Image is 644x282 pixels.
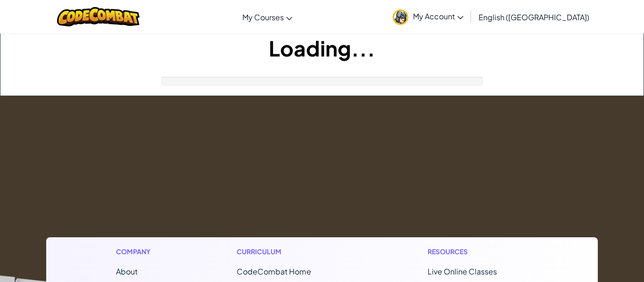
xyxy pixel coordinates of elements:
img: CodeCombat logo [57,7,140,26]
span: My Account [413,11,463,21]
h1: Company [116,247,160,257]
a: My Courses [238,4,297,30]
h1: Curriculum [237,247,351,257]
a: About [116,266,138,276]
a: English ([GEOGRAPHIC_DATA]) [474,4,594,30]
h1: Resources [428,247,528,257]
a: Live Online Classes [428,266,497,276]
img: avatar [393,9,408,25]
span: CodeCombat Home [237,266,311,276]
a: My Account [388,2,468,32]
h1: Loading... [0,33,644,63]
span: English ([GEOGRAPHIC_DATA]) [479,12,589,22]
span: My Courses [242,12,284,22]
